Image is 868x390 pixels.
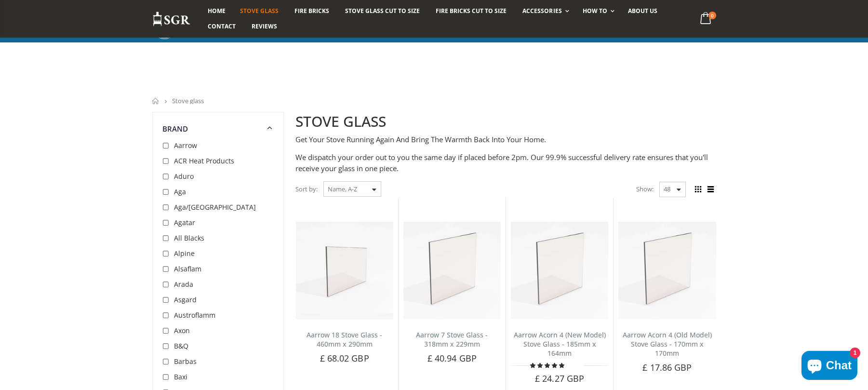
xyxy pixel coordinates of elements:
[174,372,187,381] span: Baxi
[174,249,195,258] span: Alpine
[636,181,654,197] span: Show:
[575,3,619,19] a: How To
[152,11,191,27] img: Stove Glass Replacement
[338,3,427,19] a: Stove Glass Cut To Size
[295,134,716,145] p: Get Your Stove Running Again And Bring The Warmth Back Into Your Home.
[172,96,204,105] span: Stove glass
[174,233,204,242] span: All Blacks
[428,3,514,19] a: Fire Bricks Cut To Size
[799,351,860,382] inbox-online-store-chat: Shopify online store chat
[174,187,186,196] span: Aga
[174,310,215,320] span: Austroflamm
[515,3,574,19] a: Accessories
[514,330,606,358] a: Aarrow Acorn 4 (New Model) Stove Glass - 185mm x 164mm
[345,7,420,15] span: Stove Glass Cut To Size
[530,362,566,369] span: 5.00 stars
[307,330,382,349] a: Aarrow 18 Stove Glass - 460mm x 290mm
[174,156,234,165] span: ACR Heat Products
[174,295,197,304] span: Asgard
[200,3,233,19] a: Home
[233,3,286,19] a: Stove Glass
[621,3,665,19] a: About us
[252,22,277,30] span: Reviews
[693,184,704,195] span: Grid view
[208,22,236,30] span: Contact
[174,218,195,227] span: Agatar
[174,341,188,350] span: B&Q
[642,362,692,373] span: £ 17.86 GBP
[583,7,607,15] span: How To
[208,7,226,15] span: Home
[623,330,712,358] a: Aarrow Acorn 4 (Old Model) Stove Glass - 170mm x 170mm
[287,3,336,19] a: Fire Bricks
[403,222,501,319] img: Aarrow 7 Stove Glass
[522,7,561,15] span: Accessories
[511,222,608,319] img: Aarrow Acorn 4 New Model Stove Glass
[706,184,716,195] span: List view
[535,373,584,384] span: £ 24.27 GBP
[628,7,657,15] span: About us
[618,222,716,319] img: Aarrow Acorn 4 Old Model Stove Glass
[174,172,194,181] span: Aduro
[416,330,488,349] a: Aarrow 7 Stove Glass - 318mm x 229mm
[320,352,369,364] span: £ 68.02 GBP
[240,7,279,15] span: Stove Glass
[295,181,318,198] span: Sort by:
[244,19,284,34] a: Reviews
[427,352,477,364] span: £ 40.94 GBP
[200,19,243,34] a: Contact
[174,280,193,289] span: Arada
[696,10,716,28] a: 0
[174,357,197,366] span: Barbas
[295,152,716,174] p: We dispatch your order out to you the same day if placed before 2pm. Our 99.9% successful deliver...
[174,202,256,212] span: Aga/[GEOGRAPHIC_DATA]
[294,7,329,15] span: Fire Bricks
[174,264,201,273] span: Alsaflam
[174,141,197,150] span: Aarrow
[174,326,190,335] span: Axon
[162,124,188,134] span: Brand
[708,12,716,19] span: 0
[436,7,507,15] span: Fire Bricks Cut To Size
[295,112,716,132] h2: STOVE GLASS
[152,98,160,104] a: Home
[296,222,393,319] img: Aarrow 18 Stove Glass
